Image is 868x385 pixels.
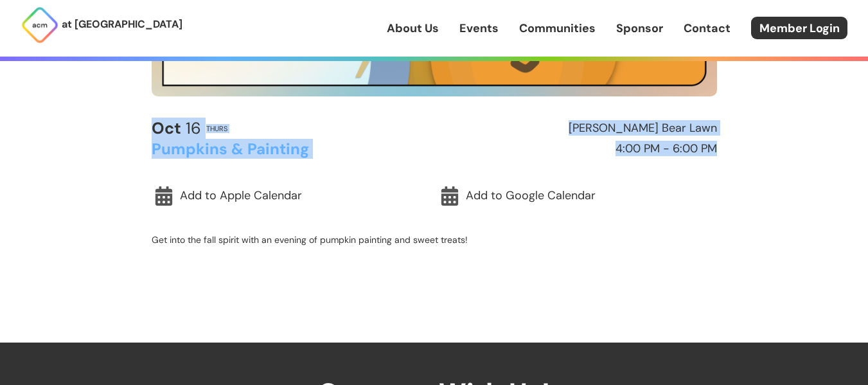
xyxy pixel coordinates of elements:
[751,17,847,39] a: Member Login
[459,20,499,37] a: Events
[62,16,182,33] p: at [GEOGRAPHIC_DATA]
[152,234,717,246] p: Get into the fall spirit with an evening of pumpkin painting and sweet treats!
[21,6,59,44] img: ACM Logo
[152,141,429,157] h2: Pumpkins & Painting
[152,181,431,211] a: Add to Apple Calendar
[387,20,439,37] a: About Us
[440,143,717,156] h2: 4:00 PM - 6:00 PM
[440,122,717,135] h2: [PERSON_NAME] Bear Lawn
[152,118,181,139] b: Oct
[616,20,663,37] a: Sponsor
[519,20,596,37] a: Communities
[438,181,717,211] a: Add to Google Calendar
[206,125,227,132] h2: Thurs
[21,6,182,44] a: at [GEOGRAPHIC_DATA]
[152,120,201,138] h2: 16
[684,20,731,37] a: Contact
